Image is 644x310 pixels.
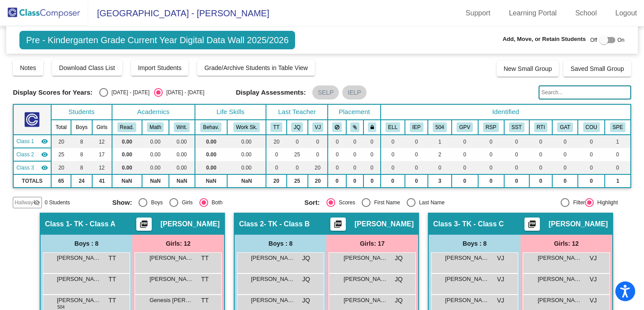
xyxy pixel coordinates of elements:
[195,104,266,120] th: Life Skills
[328,174,346,188] td: 0
[51,135,71,148] td: 20
[328,104,380,120] th: Placement
[92,148,112,161] td: 17
[13,60,43,76] button: Notes
[71,174,92,188] td: 24
[266,120,287,135] th: Tran Tran
[568,6,604,20] a: School
[304,199,320,207] span: Sort:
[509,122,524,132] button: SST
[308,161,328,174] td: 20
[117,122,137,132] button: Read.
[163,89,204,96] div: [DATE] - [DATE]
[195,161,227,174] td: 0.00
[112,135,142,148] td: 0.00
[99,88,204,97] mat-radio-group: Select an option
[112,148,142,161] td: 0.00
[204,64,308,71] span: Grade/Archive Students in Table View
[136,218,152,231] button: Print Students Details
[445,296,489,305] span: [PERSON_NAME]
[45,199,70,207] span: 0 Students
[13,89,93,96] span: Display Scores for Years:
[386,122,400,132] button: ELL
[395,296,403,305] span: JQ
[497,275,504,284] span: VJ
[13,174,51,188] td: TOTALS
[41,151,48,158] mat-icon: visibility
[57,254,101,262] span: [PERSON_NAME]
[429,235,520,252] div: Boys : 8
[92,174,112,188] td: 41
[227,174,266,188] td: NaN
[20,64,36,71] span: Notes
[552,174,578,188] td: 0
[287,161,308,174] td: 0
[538,296,582,305] span: [PERSON_NAME]
[227,161,266,174] td: 0.00
[549,220,608,229] span: [PERSON_NAME]
[147,199,163,207] div: Boys
[45,220,70,229] span: Class 1
[405,148,428,161] td: 0
[270,122,282,132] button: TT
[92,135,112,148] td: 12
[308,135,328,148] td: 0
[346,161,364,174] td: 0
[195,174,227,188] td: NaN
[16,164,34,172] span: Class 3
[452,120,478,135] th: Good Parent Volunteer
[112,104,195,120] th: Academics
[16,137,34,145] span: Class 1
[150,254,194,262] span: [PERSON_NAME]
[109,275,116,284] span: TT
[92,161,112,174] td: 12
[208,199,223,207] div: Both
[251,296,295,305] span: [PERSON_NAME]
[328,135,346,148] td: 0
[405,135,428,148] td: 0
[457,122,473,132] button: GPV
[605,161,630,174] td: 0
[552,135,578,148] td: 0
[478,161,504,174] td: 0
[41,235,132,252] div: Boys : 8
[235,235,326,252] div: Boys : 8
[524,218,540,231] button: Print Students Details
[381,174,405,188] td: 0
[344,275,388,284] span: [PERSON_NAME]
[328,148,346,161] td: 0
[251,275,295,284] span: [PERSON_NAME] [PERSON_NAME]
[504,161,529,174] td: 0
[57,275,101,284] span: [PERSON_NAME]
[520,235,612,252] div: Girls: 12
[578,148,605,161] td: 0
[478,174,504,188] td: 0
[578,120,605,135] th: Attended School Counseling
[405,120,428,135] th: Individualized Education Plan
[108,89,150,96] div: [DATE] - [DATE]
[264,220,310,229] span: - TK - Class B
[109,296,116,305] span: TT
[428,120,451,135] th: 504 Plan
[197,60,315,76] button: Grade/Archive Students in Table View
[201,254,209,263] span: TT
[291,122,303,132] button: JQ
[13,148,51,161] td: Jessica Quirt - TK - Class B
[605,174,630,188] td: 1
[578,161,605,174] td: 0
[71,161,92,174] td: 8
[497,254,504,263] span: VJ
[41,138,48,145] mat-icon: visibility
[478,148,504,161] td: 0
[552,161,578,174] td: 0
[169,174,195,188] td: NaN
[428,161,451,174] td: 0
[71,120,92,135] th: Boys
[534,122,548,132] button: RTI
[70,220,115,229] span: - TK - Class A
[563,61,631,77] button: Saved Small Group
[529,135,552,148] td: 0
[342,85,366,100] mat-chip: IELP
[287,120,308,135] th: Jessica Quirt
[346,174,364,188] td: 0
